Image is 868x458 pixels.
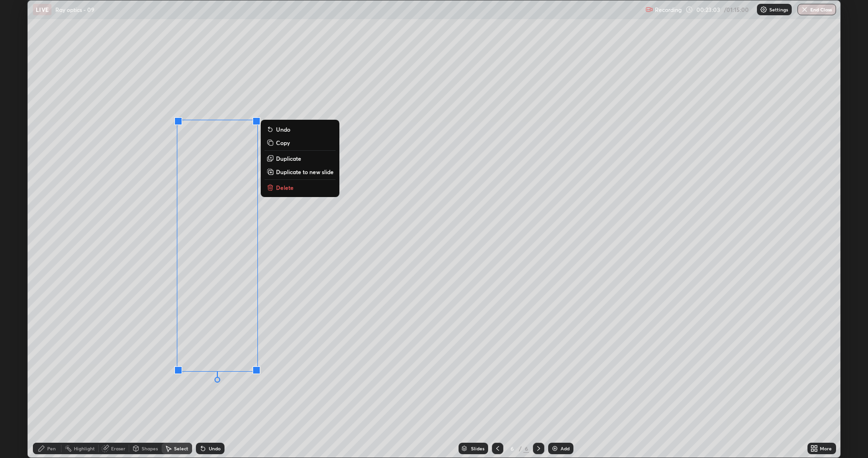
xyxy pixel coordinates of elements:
[265,137,336,148] button: Copy
[174,446,188,451] div: Select
[276,155,301,162] p: Duplicate
[655,6,682,13] p: Recording
[507,446,517,451] div: 6
[111,446,125,451] div: Eraser
[471,446,484,451] div: Slides
[276,125,290,133] p: Undo
[47,446,56,451] div: Pen
[519,446,521,451] div: /
[645,6,653,13] img: recording.375f2c34.svg
[276,168,334,176] p: Duplicate to new slide
[55,6,94,13] p: Ray optics - 09
[797,4,836,15] button: End Class
[820,446,832,451] div: More
[551,445,559,452] img: add-slide-button
[265,182,336,193] button: Delete
[561,446,570,451] div: Add
[265,124,336,135] button: Undo
[523,444,529,453] div: 6
[760,6,767,13] img: class-settings-icons
[74,446,95,451] div: Highlight
[36,6,49,13] p: LIVE
[265,166,336,177] button: Duplicate to new slide
[801,6,808,13] img: end-class-cross
[276,139,290,146] p: Copy
[209,446,221,451] div: Undo
[276,184,294,191] p: Delete
[265,153,336,164] button: Duplicate
[769,7,788,12] p: Settings
[142,446,158,451] div: Shapes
